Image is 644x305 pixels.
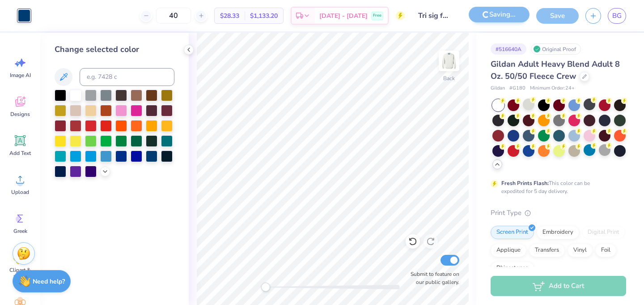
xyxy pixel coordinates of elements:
div: Original Proof [531,43,581,55]
div: Foil [595,244,616,257]
div: Print Type [491,208,626,218]
label: Submit to feature on our public gallery. [406,270,459,286]
div: Transfers [529,244,565,257]
div: Digital Print [582,226,625,239]
span: $28.33 [220,11,239,21]
span: $1,133.20 [250,11,278,21]
div: # 516640A [491,43,526,55]
div: This color can be expedited for 5 day delivery. [501,179,611,195]
div: Accessibility label [261,283,270,292]
input: – – [156,8,191,24]
span: Free [373,13,381,19]
strong: Need help? [33,277,65,286]
span: # G180 [509,85,525,92]
span: Clipart & logos [5,266,35,281]
div: Vinyl [568,244,593,257]
span: Gildan [491,85,505,92]
div: Applique [491,244,526,257]
div: Back [443,74,455,82]
span: Designs [10,111,30,118]
span: Greek [13,228,27,235]
div: Change selected color [55,43,174,56]
span: Add Text [9,150,31,157]
div: Rhinestones [491,262,534,275]
input: e.g. 7428 c [80,68,174,86]
a: BG [608,8,626,24]
span: Upload [11,189,29,196]
div: Screen Print [491,226,534,239]
input: Untitled Design [411,7,455,25]
span: Minimum Order: 24 + [530,85,575,92]
img: Back [440,52,458,70]
span: Gildan Adult Heavy Blend Adult 8 Oz. 50/50 Fleece Crew [491,59,620,82]
span: [DATE] - [DATE] [319,11,368,21]
strong: Fresh Prints Flash: [501,180,549,187]
span: BG [612,11,622,21]
div: Embroidery [537,226,579,239]
span: Image AI [10,72,31,79]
